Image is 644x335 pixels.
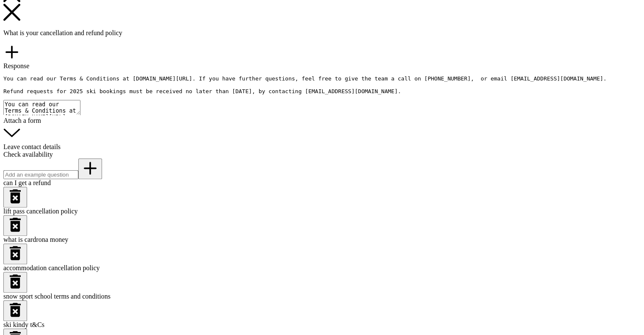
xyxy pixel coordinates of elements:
input: Add an example question [3,170,78,179]
div: Check availability [3,151,641,158]
div: snow sport school terms and conditions [3,293,641,300]
div: accommodation cancellation policy [3,264,641,272]
pre: You can read our Terms & Conditions at [DOMAIN_NAME][URL]. If you have further questions, feel fr... [3,75,641,94]
div: ski kindy t&Cs [3,321,641,329]
span: Attach a form [3,117,41,124]
textarea: You can read our Terms & Conditions at [DOMAIN_NAME][URL]. If you have further questions, feel fr... [3,100,80,115]
div: Leave contact details [3,143,641,151]
p: What is your cancellation and refund policy [3,29,641,37]
div: lift pass cancellation policy [3,208,641,215]
div: can I get a refund [3,179,641,187]
div: what is cardrona money [3,236,641,244]
label: Response [3,62,29,69]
